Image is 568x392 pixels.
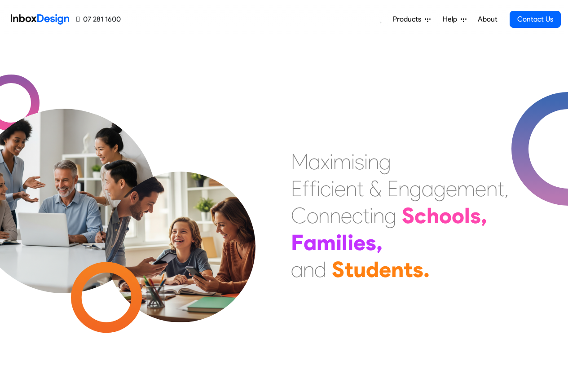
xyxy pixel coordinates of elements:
div: S [332,256,344,283]
div: , [504,175,509,202]
div: o [439,202,452,229]
div: n [368,148,379,175]
div: i [351,148,355,175]
div: M [291,148,308,175]
div: e [335,175,346,202]
div: g [434,175,446,202]
div: e [353,229,365,256]
div: s [413,256,423,283]
div: t [498,175,504,202]
div: C [291,202,307,229]
div: x [321,148,330,175]
div: l [464,202,470,229]
div: m [333,148,351,175]
span: Products [393,14,425,25]
div: f [302,175,309,202]
a: Help [439,10,470,28]
div: m [457,175,475,202]
div: o [452,202,464,229]
div: s [365,229,376,256]
div: c [320,175,331,202]
div: S [402,202,414,229]
div: . [423,256,430,283]
div: , [376,229,383,256]
div: a [304,229,317,256]
div: a [308,148,321,175]
div: i [370,202,373,229]
div: t [344,256,353,283]
div: a [291,256,303,283]
div: d [314,256,326,283]
div: t [363,202,370,229]
div: i [317,175,320,202]
div: e [379,256,391,283]
div: e [446,175,457,202]
div: a [422,175,434,202]
div: c [414,202,427,229]
div: E [291,175,302,202]
span: Help [443,14,461,25]
div: h [427,202,439,229]
div: n [330,202,341,229]
div: o [307,202,318,229]
div: e [475,175,486,202]
div: n [318,202,330,229]
div: s [355,148,364,175]
img: parents_with_child.png [86,134,274,322]
div: , [481,202,487,229]
div: n [391,256,404,283]
div: s [470,202,481,229]
div: n [398,175,409,202]
div: c [352,202,363,229]
div: n [346,175,357,202]
div: g [409,175,422,202]
div: i [348,229,353,256]
div: l [342,229,348,256]
div: t [404,256,413,283]
div: u [353,256,366,283]
a: Products [389,10,434,28]
div: m [317,229,336,256]
div: E [387,175,398,202]
div: n [486,175,498,202]
a: 07 281 1600 [76,14,121,25]
div: g [384,202,396,229]
div: g [379,148,391,175]
div: i [330,148,333,175]
div: i [331,175,335,202]
a: About [475,10,500,28]
div: e [341,202,352,229]
div: & [369,175,382,202]
div: n [303,256,314,283]
div: d [366,256,379,283]
div: f [309,175,317,202]
div: n [373,202,384,229]
a: Contact Us [510,11,561,28]
div: F [291,229,304,256]
div: Maximising Efficient & Engagement, Connecting Schools, Families, and Students. [291,148,509,283]
div: i [336,229,342,256]
div: t [357,175,364,202]
div: i [364,148,368,175]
